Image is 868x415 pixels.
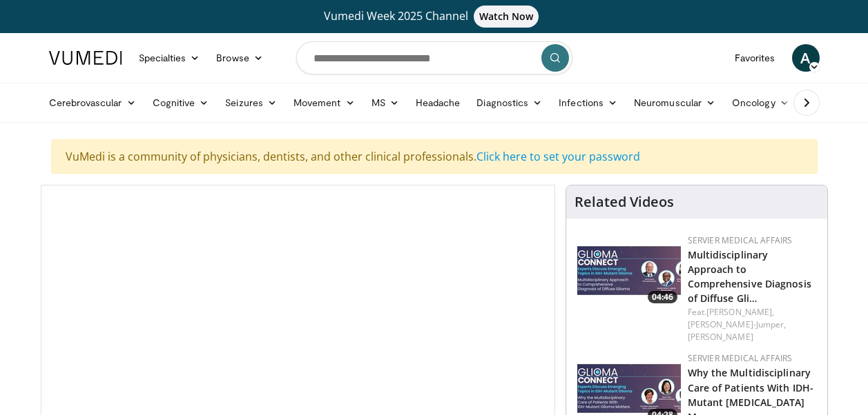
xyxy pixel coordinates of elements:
[688,306,816,343] div: Feat.
[724,89,798,117] a: Oncology
[726,44,784,72] a: Favorites
[144,89,218,117] a: Cognitive
[688,318,787,330] a: [PERSON_NAME]-Jumper,
[792,44,820,72] a: A
[626,89,724,117] a: Neuromuscular
[474,6,539,28] span: Watch Now
[324,8,545,23] span: Vumedi Week 2025 Channel
[577,234,681,307] img: a829768d-a6d7-405b-99ca-9dea103c036e.png.150x105_q85_crop-smart_upscale.jpg
[688,331,753,343] a: [PERSON_NAME]
[688,234,793,246] a: Servier Medical Affairs
[407,89,469,117] a: Headache
[468,89,550,117] a: Diagnostics
[296,41,572,74] input: Search topics, interventions
[208,44,271,72] a: Browse
[476,149,640,164] a: Click here to set your password
[51,139,818,174] div: VuMedi is a community of physicians, dentists, and other clinical professionals.
[41,89,144,117] a: Cerebrovascular
[577,234,681,307] a: 04:46
[363,89,407,117] a: MS
[131,44,209,72] a: Specialties
[575,194,674,210] h4: Related Videos
[550,89,626,117] a: Infections
[49,51,122,65] img: VuMedi Logo
[688,248,811,305] a: Multidisciplinary Approach to Comprehensive Diagnosis of Diffuse Gli…
[285,89,363,117] a: Movement
[648,291,677,303] span: 04:46
[706,306,774,318] a: [PERSON_NAME],
[51,6,818,28] a: Vumedi Week 2025 ChannelWatch Now
[217,89,285,117] a: Seizures
[688,352,793,364] a: Servier Medical Affairs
